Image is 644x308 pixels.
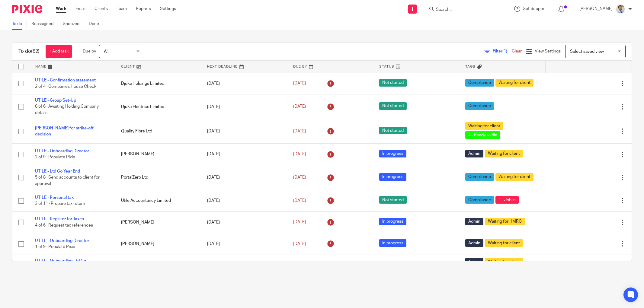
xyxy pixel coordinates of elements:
span: [DATE] [293,242,306,246]
a: UTILE - Onboarding Director [35,239,89,243]
span: Admin [465,239,483,247]
a: Clients [95,6,108,12]
span: In progress [379,218,406,225]
td: [PERSON_NAME] [115,233,201,255]
td: PortalZero Ltd [115,165,201,190]
span: 5 of 8 · Send accounts to client for approval [35,175,100,186]
span: Tags [465,65,476,68]
td: [PERSON_NAME] [115,211,201,233]
span: Compliance [465,102,494,110]
span: Admin [465,218,483,225]
a: Clear [512,49,522,53]
span: 3 of 11 · Prepare tax return [35,202,85,206]
p: [PERSON_NAME] [579,6,613,12]
span: All [104,49,108,54]
a: Settings [160,6,176,12]
a: UTILE - Group Set-Up [35,98,76,103]
span: [DATE] [293,129,306,133]
span: Not started [379,79,407,87]
span: Waiting for client [485,150,523,157]
span: Admin [465,150,483,157]
a: Team [117,6,127,12]
span: 2 of 9 · Populate Pixie [35,155,75,160]
span: In progress [379,239,406,247]
a: [PERSON_NAME] for strike-off decision [35,126,94,136]
span: Not started [379,196,407,204]
h1: To do [18,48,40,55]
td: [DATE] [201,144,287,165]
td: [DATE] [201,211,287,233]
input: Search [435,7,490,13]
span: 1 of 9 · Populate Pixie [35,245,75,249]
span: 4 - Ready to file [465,131,500,139]
span: Waiting for HMRC [485,218,525,225]
span: Compliance [465,196,494,204]
span: [DATE] [293,198,306,203]
span: (1) [502,49,507,53]
a: UTILE - Confirmation statement [35,78,96,82]
span: Select saved view [570,49,604,54]
a: To do [12,18,27,30]
a: UTILE - Ltd Co Year End [35,169,80,173]
span: Waiting for client [495,173,533,181]
a: UTILE - Onboarding Ltd Co [35,259,86,263]
a: Work [56,6,66,12]
span: Not started [379,127,407,134]
a: UTILE - Onboarding Director [35,149,89,153]
span: Admin [465,258,483,265]
a: UTILE - Register for Taxes [35,217,84,221]
a: Done [89,18,104,30]
span: Filter [493,49,512,53]
span: View Settings [535,49,561,53]
td: [DATE] [201,73,287,94]
span: Compliance [465,79,494,87]
span: Waiting for client [485,239,523,247]
span: 0 of 6 · Awaiting Holding Company details [35,105,99,115]
img: 1693835698283.jfif [616,4,625,14]
td: Quality Fibre Ltd [115,119,201,144]
span: [DATE] [293,152,306,156]
td: Djuka Electrics Limited [115,94,201,119]
span: [DATE] [293,175,306,179]
a: Reports [136,6,151,12]
span: In progress [379,150,406,157]
a: + Add task [46,45,72,58]
td: [DATE] [201,233,287,255]
span: Compliance [465,173,494,181]
td: AJP Transport Limited [115,255,201,279]
a: Snoozed [63,18,84,30]
img: Pixie [12,5,42,13]
td: [DATE] [201,119,287,144]
span: Get Support [523,7,546,11]
span: In progress [379,173,406,181]
span: Not started [379,102,407,110]
span: [DATE] [293,104,306,109]
td: [DATE] [201,165,287,190]
span: Waiting for client [465,122,503,130]
a: Email [75,6,85,12]
td: Utile Accountancy Limited [115,190,201,211]
p: Due by [83,48,96,54]
span: Waiting for client [485,258,523,265]
td: [DATE] [201,94,287,119]
span: 2 of 4 · Companies House Check [35,84,96,89]
span: [DATE] [293,81,306,86]
td: [PERSON_NAME] [115,144,201,165]
a: Reassigned [31,18,58,30]
span: 4 of 6 · Request tax references [35,223,93,227]
td: Djuka Holdings Limited [115,73,201,94]
span: Waiting for client [495,79,533,87]
td: [DATE] [201,190,287,211]
span: (82) [31,49,40,54]
span: [DATE] [293,220,306,224]
span: 1 - Job in [495,196,519,204]
td: [DATE] [201,255,287,279]
a: UTILE - Personal tax [35,195,74,200]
